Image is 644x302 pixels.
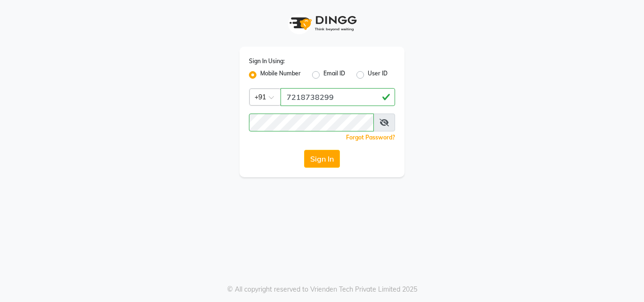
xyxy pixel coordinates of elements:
a: Forgot Password? [346,134,395,141]
input: Username [281,88,395,106]
input: Username [249,114,374,131]
button: Sign In [304,150,340,168]
label: Sign In Using: [249,57,285,65]
label: Email ID [323,69,345,81]
img: logo1.svg [284,9,360,37]
label: Mobile Number [260,69,301,81]
label: User ID [368,69,388,81]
